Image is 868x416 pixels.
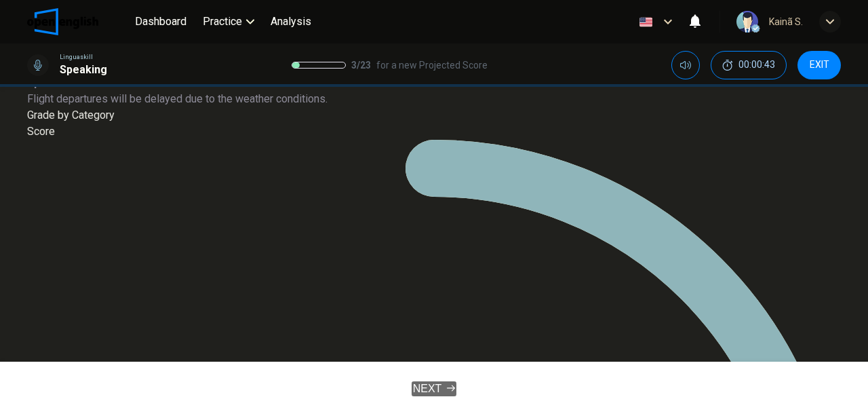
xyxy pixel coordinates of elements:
[135,14,186,30] span: Dashboard
[376,57,488,73] span: for a new Projected Score
[130,10,192,34] button: Dashboard
[60,52,93,62] span: Linguaskill
[810,60,829,71] span: EXIT
[27,8,130,35] a: OpenEnglish logo
[711,51,787,79] button: 00:00:43
[711,51,787,79] div: Hide
[271,14,311,30] span: Analysis
[27,125,55,138] span: Score
[203,14,242,30] span: Practice
[351,57,371,73] span: 3 / 23
[27,75,841,107] span: Flight departures will be delayed due to the weather conditions.
[60,62,107,78] h1: Speaking
[637,17,654,27] img: en
[197,10,260,34] button: Practice
[736,11,758,33] img: Profile picture
[738,60,775,71] span: 00:00:43
[265,10,317,34] button: Analysis
[412,381,457,396] button: NEXT
[413,383,442,394] span: NEXT
[769,14,803,30] div: Kainã S.
[671,51,700,79] div: Mute
[27,8,98,35] img: OpenEnglish logo
[797,51,841,79] button: EXIT
[27,107,841,124] p: Grade by Category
